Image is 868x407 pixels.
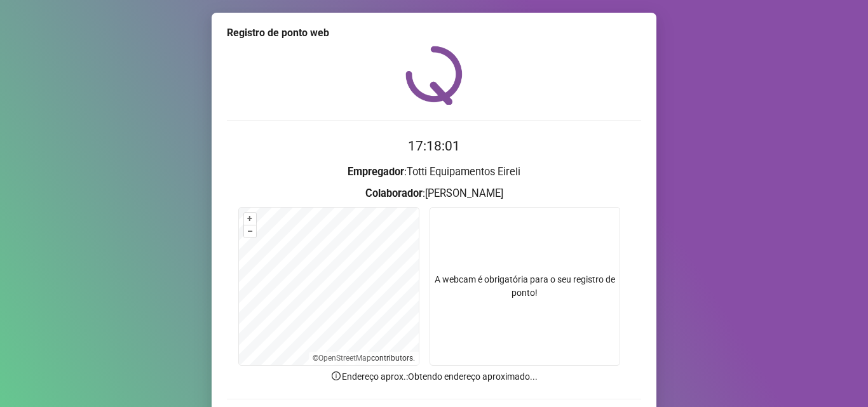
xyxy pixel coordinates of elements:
[318,354,371,363] a: OpenStreetMap
[430,207,620,366] div: A webcam é obrigatória para o seu registro de ponto!
[313,354,415,363] li: © contributors.
[244,225,256,237] button: –
[227,185,641,202] h3: : [PERSON_NAME]
[408,138,460,154] time: 17:18:01
[365,187,423,199] strong: Colaborador
[227,164,641,180] h3: : Totti Equipamentos Eireli
[227,25,641,41] div: Registro de ponto web
[330,370,342,382] span: info-circle
[405,46,463,105] img: QRPoint
[227,370,641,384] p: Endereço aprox. : Obtendo endereço aproximado...
[244,213,256,225] button: +
[348,166,404,178] strong: Empregador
